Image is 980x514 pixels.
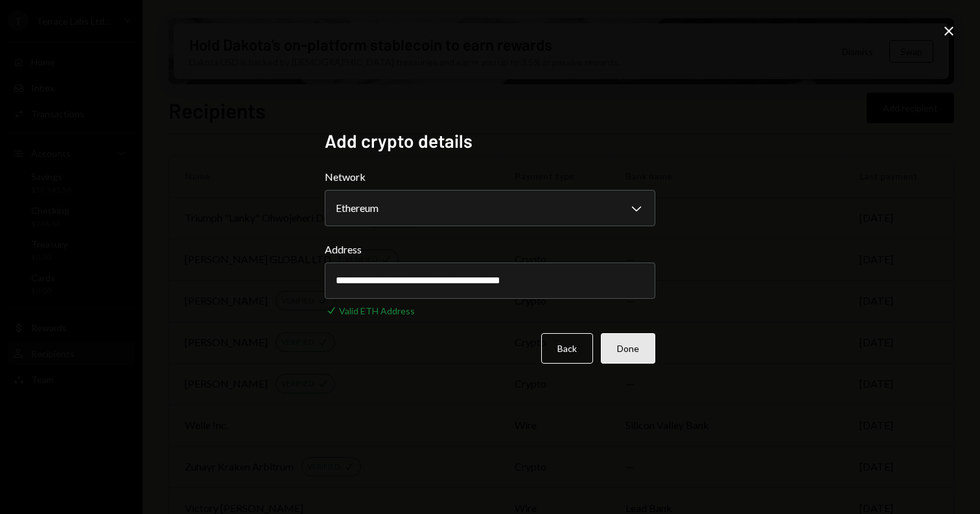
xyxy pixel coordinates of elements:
[339,304,415,318] div: Valid ETH Address
[325,169,655,185] label: Network
[325,128,655,154] h2: Add crypto details
[601,333,655,364] button: Done
[325,242,655,257] label: Address
[541,333,593,364] button: Back
[325,190,655,226] button: Network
